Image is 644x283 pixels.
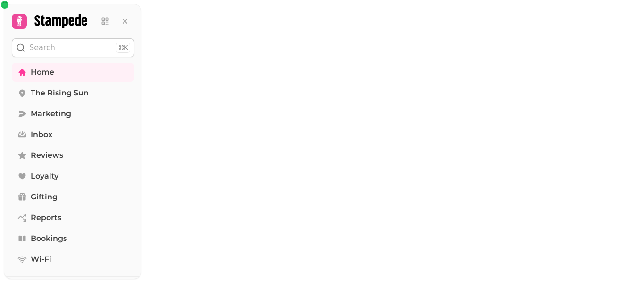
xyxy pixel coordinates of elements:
[12,104,134,123] a: Marketing
[12,250,134,269] a: Wi-Fi
[31,150,63,161] span: Reviews
[12,146,134,165] a: Reviews
[31,254,51,265] span: Wi-Fi
[31,191,58,203] span: Gifting
[31,171,58,182] span: Loyalty
[12,125,134,144] a: Inbox
[29,42,55,53] p: Search
[12,229,134,248] a: Bookings
[12,208,134,227] a: Reports
[12,84,134,103] a: The Rising Sun
[12,188,134,206] a: Gifting
[31,108,71,120] span: Marketing
[31,87,89,99] span: The Rising Sun
[116,43,130,53] div: ⌘K
[31,212,61,223] span: Reports
[12,167,134,186] a: Loyalty
[31,129,52,140] span: Inbox
[31,233,67,244] span: Bookings
[12,38,134,57] button: Search⌘K
[12,63,134,82] a: Home
[31,67,54,78] span: Home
